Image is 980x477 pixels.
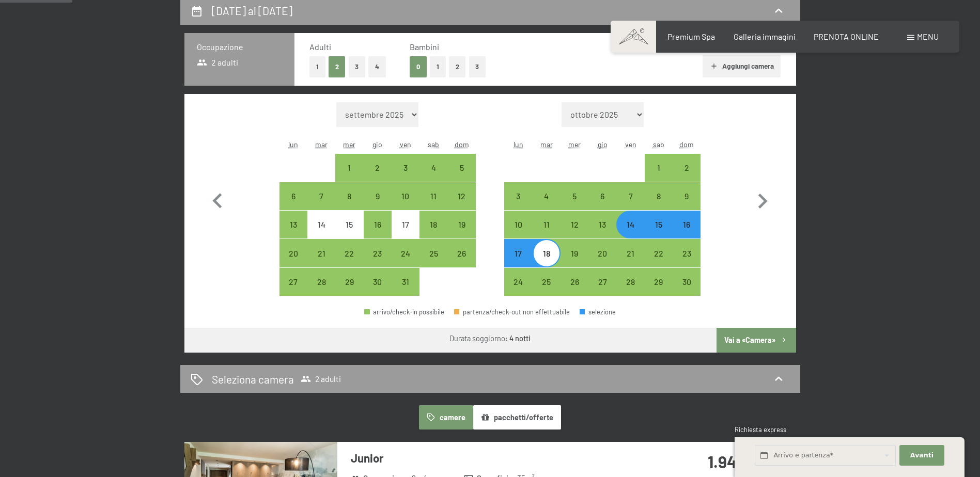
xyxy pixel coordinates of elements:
div: Sun Oct 12 2025 [447,182,475,210]
abbr: lunedì [514,140,523,149]
div: arrivo/check-in possibile [447,182,475,210]
abbr: sabato [653,140,664,149]
div: Thu Nov 06 2025 [588,182,616,210]
div: 12 [562,220,587,246]
div: 3 [505,192,531,218]
div: arrivo/check-in possibile [364,154,392,182]
div: 9 [674,192,699,218]
div: Tue Nov 25 2025 [533,268,561,296]
button: 2 [449,56,466,77]
div: 7 [617,192,643,218]
div: 28 [308,278,334,304]
button: 4 [368,56,386,77]
div: arrivo/check-in non effettuabile [307,211,335,239]
div: Thu Oct 02 2025 [364,154,392,182]
div: Tue Nov 18 2025 [533,239,561,267]
div: Sun Nov 16 2025 [673,211,701,239]
div: Thu Oct 09 2025 [364,182,392,210]
div: 9 [365,192,391,218]
div: 11 [421,192,446,218]
button: 1 [309,56,325,77]
div: 20 [589,249,615,275]
div: 5 [448,164,474,189]
div: arrivo/check-in possibile [645,211,673,239]
div: 25 [421,249,446,275]
div: Fri Oct 24 2025 [392,239,419,267]
div: arrivo/check-in possibile [392,182,419,210]
div: Mon Nov 17 2025 [504,239,532,267]
div: Fri Nov 14 2025 [616,211,644,239]
div: arrivo/check-in possibile [447,211,475,239]
div: Fri Oct 10 2025 [392,182,419,210]
div: 4 [421,164,446,189]
div: arrivo/check-in possibile [533,211,561,239]
div: 17 [393,220,418,246]
div: Sun Nov 09 2025 [673,182,701,210]
div: 23 [365,249,391,275]
div: Sun Nov 30 2025 [673,268,701,296]
div: arrivo/check-in possibile [561,268,588,296]
abbr: martedì [540,140,553,149]
div: Sat Oct 18 2025 [419,211,447,239]
a: Premium Spa [667,31,715,41]
div: arrivo/check-in possibile [616,268,644,296]
div: arrivo/check-in possibile [419,154,447,182]
abbr: martedì [315,140,328,149]
div: Tue Oct 28 2025 [307,268,335,296]
div: arrivo/check-in possibile [645,154,673,182]
div: arrivo/check-in possibile [616,211,644,239]
div: arrivo/check-in possibile [561,211,588,239]
div: 21 [308,249,334,275]
div: 6 [589,192,615,218]
div: arrivo/check-in possibile [279,211,307,239]
button: Avanti [899,445,944,466]
div: Sat Nov 29 2025 [645,268,673,296]
abbr: domenica [679,140,694,149]
span: 2 adulti [301,374,341,384]
div: 10 [393,192,418,218]
div: Sat Oct 25 2025 [419,239,447,267]
div: arrivo/check-in possibile [616,182,644,210]
div: arrivo/check-in possibile [419,211,447,239]
div: Fri Nov 21 2025 [616,239,644,267]
h3: Occupazione [197,41,282,53]
span: 2 adulti [197,57,239,68]
div: Mon Oct 13 2025 [279,211,307,239]
div: arrivo/check-in possibile [392,154,419,182]
button: 3 [349,56,366,77]
div: arrivo/check-in possibile [504,182,532,210]
div: 20 [281,249,306,275]
h2: Seleziona camera [212,372,294,387]
div: Fri Oct 17 2025 [392,211,419,239]
div: arrivo/check-in possibile [335,154,363,182]
div: 16 [365,220,391,246]
div: Tue Oct 07 2025 [307,182,335,210]
div: arrivo/check-in possibile [645,182,673,210]
div: arrivo/check-in possibile [673,239,701,267]
div: Tue Oct 21 2025 [307,239,335,267]
span: Menu [917,31,939,41]
div: 18 [534,249,559,275]
div: Wed Oct 15 2025 [335,211,363,239]
span: Galleria immagini [734,31,796,41]
div: arrivo/check-in possibile [561,182,588,210]
div: 24 [393,249,418,275]
div: arrivo/check-in possibile [364,268,392,296]
div: Mon Oct 20 2025 [279,239,307,267]
div: 24 [505,278,531,304]
div: arrivo/check-in possibile [392,268,419,296]
div: Thu Nov 27 2025 [588,268,616,296]
div: arrivo/check-in possibile [533,268,561,296]
div: 12 [448,192,474,218]
div: 1 [646,164,672,189]
div: Sat Oct 11 2025 [419,182,447,210]
div: Fri Oct 31 2025 [392,268,419,296]
abbr: giovedì [598,140,608,149]
div: arrivo/check-in possibile [588,182,616,210]
button: Mese precedente [203,102,232,296]
div: arrivo/check-in non effettuabile [392,211,419,239]
div: Thu Oct 23 2025 [364,239,392,267]
div: Mon Nov 03 2025 [504,182,532,210]
div: Sat Nov 15 2025 [645,211,673,239]
div: Sun Oct 05 2025 [447,154,475,182]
